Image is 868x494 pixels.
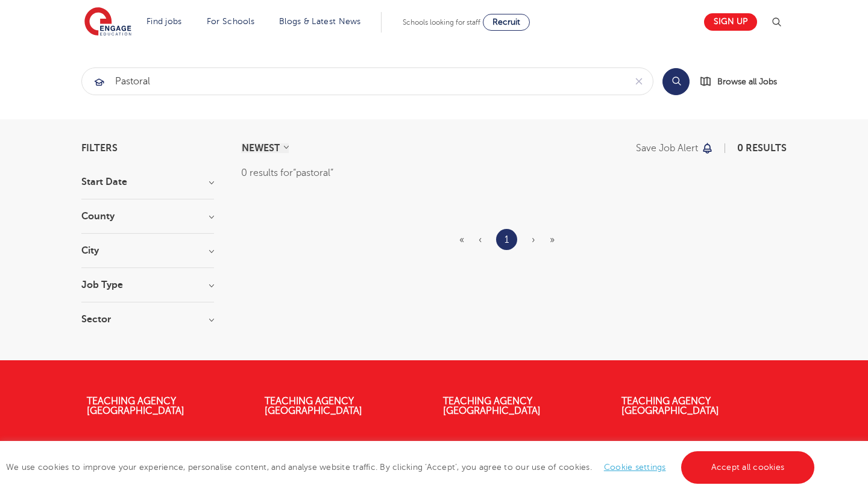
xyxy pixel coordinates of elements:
div: Submit [81,67,653,95]
span: ‹ [479,234,482,245]
a: Sign up [704,13,757,31]
span: Browse all Jobs [717,75,777,89]
a: Browse all Jobs [699,75,787,89]
span: We use cookies to improve your experience, personalise content, and analyse website traffic. By c... [6,463,817,472]
a: Cookie settings [604,463,666,472]
input: Submit [82,68,625,95]
a: Teaching Agency [GEOGRAPHIC_DATA] [621,396,719,416]
img: Engage Education [84,7,131,37]
span: › [532,234,535,245]
a: Teaching Agency [GEOGRAPHIC_DATA] [87,396,184,416]
a: Recruit [483,14,530,31]
button: Save job alert [636,143,714,153]
a: 1 [505,232,509,248]
a: Teaching Agency [GEOGRAPHIC_DATA] [443,396,541,416]
p: Save job alert [636,143,698,153]
div: 0 results for [241,165,787,181]
span: « [459,234,464,245]
a: For Schools [207,17,254,26]
span: » [550,234,555,245]
span: Filters [81,143,118,153]
h3: Sector [81,314,214,324]
button: Search [662,68,690,95]
h3: Job Type [81,280,214,290]
q: pastoral [293,167,333,178]
h3: County [81,211,214,221]
span: Schools looking for staff [403,18,480,27]
a: Teaching Agency [GEOGRAPHIC_DATA] [265,396,362,416]
a: Blogs & Latest News [279,17,361,26]
span: Recruit [492,17,520,27]
a: Accept all cookies [681,451,815,484]
button: Clear [625,68,653,95]
h3: Start Date [81,177,214,187]
a: Find jobs [146,17,182,26]
h3: City [81,246,214,255]
span: 0 results [737,143,787,154]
